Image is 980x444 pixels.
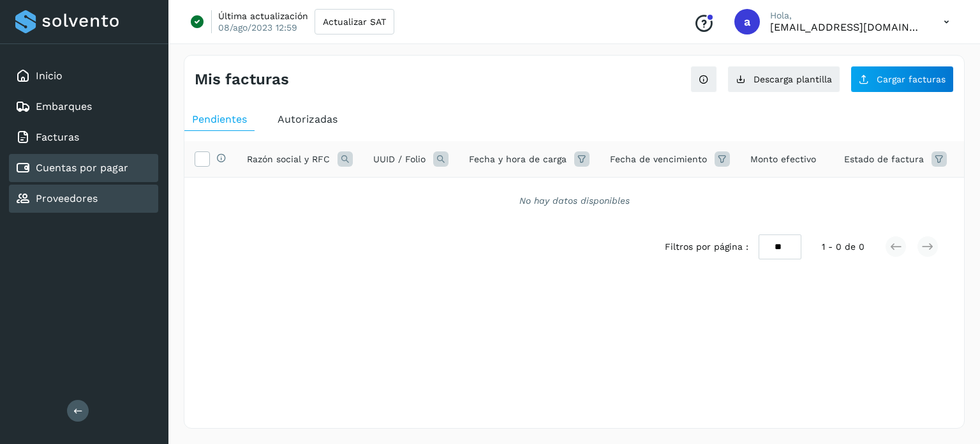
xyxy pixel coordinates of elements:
[610,153,707,166] span: Fecha de vencimiento
[750,153,816,166] span: Monto efectivo
[373,153,426,166] span: UUID / Folio
[36,131,79,143] a: Facturas
[770,21,923,33] p: administracion@bigan.mx
[770,10,923,21] p: Hola,
[844,153,924,166] span: Estado de factura
[315,9,394,34] button: Actualizar SAT
[36,162,128,174] a: Cuentas por pagar
[218,10,308,22] p: Última actualización
[754,75,832,84] span: Descarga plantilla
[36,70,63,82] a: Inicio
[877,75,946,84] span: Cargar facturas
[247,153,330,166] span: Razón social y RFC
[278,113,338,125] span: Autorizadas
[9,185,158,213] div: Proveedores
[36,192,98,204] a: Proveedores
[218,22,297,33] p: 08/ago/2023 12:59
[469,153,567,166] span: Fecha y hora de carga
[195,70,289,89] h4: Mis facturas
[9,154,158,182] div: Cuentas por pagar
[192,113,247,125] span: Pendientes
[323,17,386,26] span: Actualizar SAT
[201,194,947,208] div: No hay datos disponibles
[850,66,954,93] button: Cargar facturas
[9,123,158,151] div: Facturas
[9,62,158,90] div: Inicio
[665,240,748,254] span: Filtros por página :
[9,93,158,121] div: Embarques
[727,66,840,93] button: Descarga plantilla
[822,240,865,254] span: 1 - 0 de 0
[36,100,92,112] a: Embarques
